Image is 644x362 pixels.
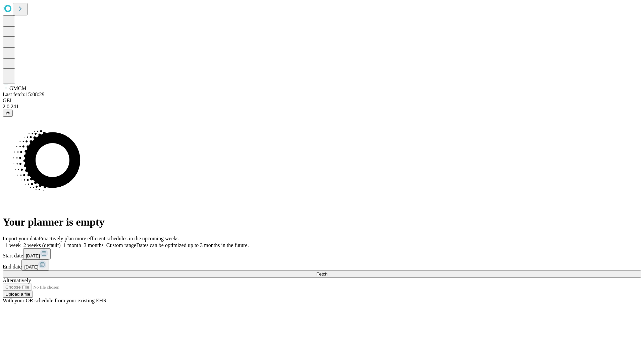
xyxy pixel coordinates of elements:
[39,236,180,241] span: Proactively plan more efficient schedules in the upcoming weeks.
[3,236,39,241] span: Import your data
[21,259,49,270] button: [DATE]
[9,85,26,91] span: GMCM
[3,278,31,283] span: Alternatively
[3,216,641,228] h1: Your planner is empty
[3,92,45,97] span: Last fetch: 15:08:29
[106,242,136,248] span: Custom range
[3,104,641,110] div: 2.0.241
[23,248,51,259] button: [DATE]
[136,242,249,248] span: Dates can be optimized up to 3 months in the future.
[24,264,38,269] span: [DATE]
[3,110,13,117] button: @
[316,271,327,277] span: Fetch
[84,242,104,248] span: 3 months
[23,242,61,248] span: 2 weeks (default)
[3,291,33,298] button: Upload a file
[5,111,10,116] span: @
[3,98,641,104] div: GEI
[26,253,40,258] span: [DATE]
[63,242,81,248] span: 1 month
[3,298,107,303] span: With your OR schedule from your existing EHR
[3,259,641,270] div: End date
[5,242,21,248] span: 1 week
[3,270,641,278] button: Fetch
[3,248,641,259] div: Start date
